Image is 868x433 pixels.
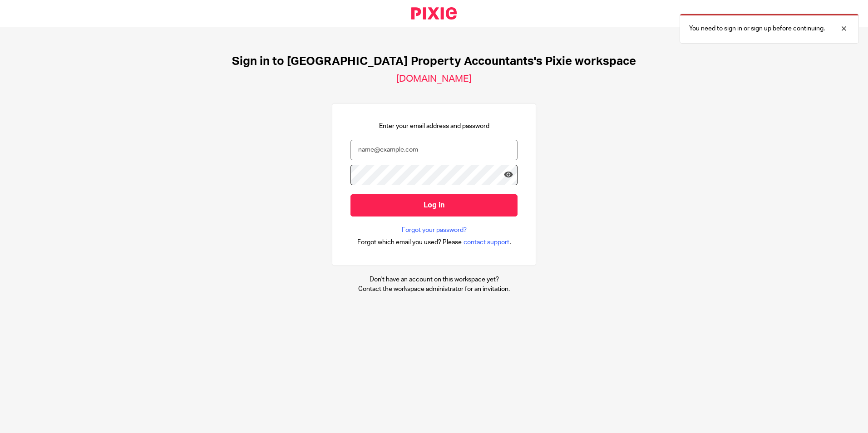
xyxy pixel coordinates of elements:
span: Forgot which email you used? Please [357,238,462,247]
input: name@example.com [350,140,518,160]
input: Log in [350,194,518,216]
h1: Sign in to [GEOGRAPHIC_DATA] Property Accountants's Pixie workspace [232,54,636,69]
p: Enter your email address and password [379,122,489,131]
div: . [357,237,511,247]
h2: [DOMAIN_NAME] [396,73,472,85]
p: Contact the workspace administrator for an invitation. [358,285,510,294]
span: contact support [464,238,509,247]
p: You need to sign in or sign up before continuing. [689,24,825,33]
p: Don't have an account on this workspace yet? [358,275,510,284]
a: Forgot your password? [402,226,467,235]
